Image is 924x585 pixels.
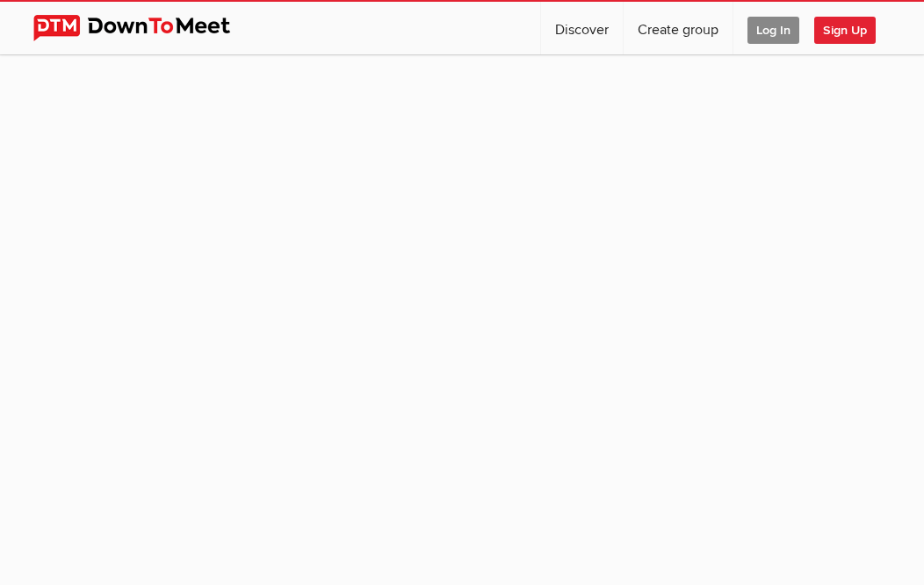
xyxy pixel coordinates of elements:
[624,2,733,54] a: Create group
[33,15,257,41] img: DownToMeet
[733,2,813,54] a: Log In
[541,2,623,54] a: Discover
[747,17,799,44] span: Log In
[814,2,890,54] a: Sign Up
[814,17,876,44] span: Sign Up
